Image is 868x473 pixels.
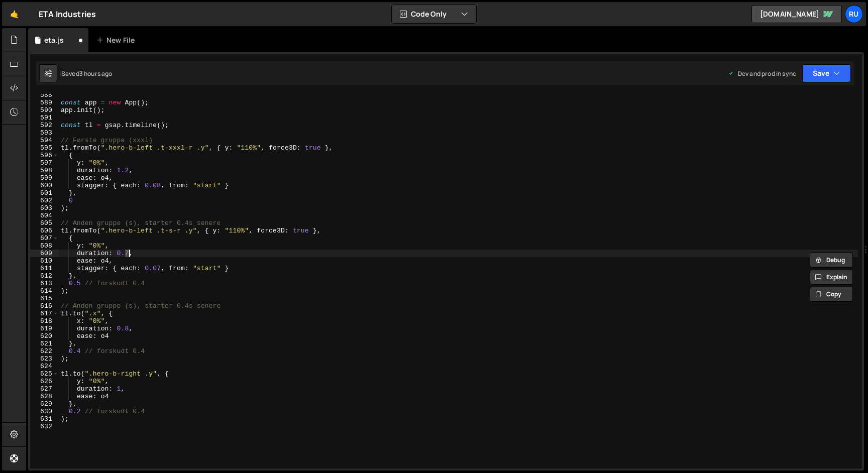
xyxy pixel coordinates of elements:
[30,415,59,423] div: 631
[30,272,59,280] div: 612
[30,250,59,257] div: 609
[79,69,113,78] div: 3 hours ago
[30,408,59,415] div: 630
[30,152,59,159] div: 596
[30,332,59,340] div: 620
[30,106,59,114] div: 590
[30,363,59,370] div: 624
[30,137,59,144] div: 594
[728,69,796,78] div: Dev and prod in sync
[30,242,59,250] div: 608
[39,8,96,20] div: ETA Industries
[30,122,59,129] div: 592
[30,310,59,317] div: 617
[30,355,59,363] div: 623
[30,227,59,234] div: 606
[30,393,59,400] div: 628
[30,219,59,227] div: 605
[30,347,59,355] div: 622
[2,2,27,26] a: 🤙
[30,144,59,152] div: 595
[30,340,59,347] div: 621
[30,400,59,408] div: 629
[30,325,59,332] div: 619
[30,295,59,302] div: 615
[44,35,64,45] div: eta.js
[30,287,59,295] div: 614
[30,197,59,204] div: 602
[845,5,863,23] a: Ru
[30,129,59,137] div: 593
[30,317,59,325] div: 618
[30,99,59,106] div: 589
[30,423,59,430] div: 632
[30,114,59,122] div: 591
[96,35,139,45] div: New File
[30,234,59,242] div: 607
[30,91,59,99] div: 588
[392,5,476,23] button: Code Only
[61,69,113,78] div: Saved
[30,174,59,182] div: 599
[30,204,59,212] div: 603
[751,5,842,23] a: [DOMAIN_NAME]
[810,287,853,302] button: Copy
[810,270,853,285] button: Explain
[810,253,853,268] button: Debug
[30,212,59,219] div: 604
[30,159,59,167] div: 597
[30,385,59,393] div: 627
[30,189,59,197] div: 601
[30,167,59,174] div: 598
[802,64,851,82] button: Save
[30,370,59,378] div: 625
[30,378,59,385] div: 626
[30,280,59,287] div: 613
[30,257,59,265] div: 610
[30,265,59,272] div: 611
[30,182,59,189] div: 600
[30,302,59,310] div: 616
